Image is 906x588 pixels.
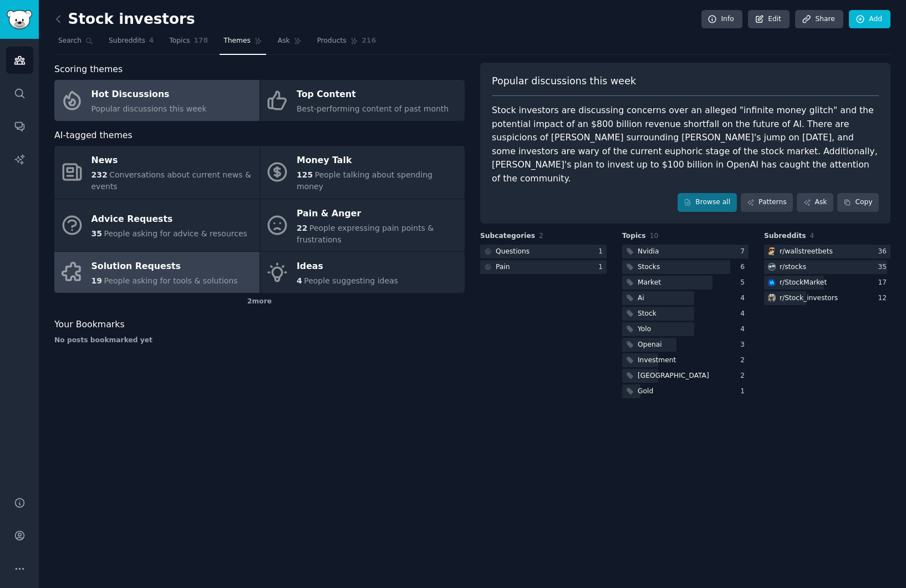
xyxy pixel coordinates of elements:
div: Openai [638,340,662,350]
img: stocks [768,263,776,271]
a: Info [701,10,742,29]
div: 3 [740,340,749,350]
span: 4 [149,36,154,46]
a: Advice Requests35People asking for advice & resources [54,199,259,252]
a: Share [795,10,843,29]
span: 22 [297,224,307,232]
span: Themes [223,36,251,46]
span: Topics [622,231,646,241]
span: Subreddits [764,231,806,241]
div: 35 [878,262,890,272]
img: Stock_investors [768,294,776,302]
img: GummySearch logo [7,10,32,29]
span: People suggesting ideas [304,276,398,285]
div: Investment [638,356,676,366]
a: News232Conversations about current news & events [54,146,259,199]
div: [GEOGRAPHIC_DATA] [638,371,709,381]
a: StockMarketr/StockMarket17 [764,276,890,290]
a: stocksr/stocks35 [764,260,890,274]
div: 1 [598,262,607,272]
span: Best-performing content of past month [297,104,449,113]
div: 36 [878,247,890,257]
a: Ask [797,193,833,212]
div: 17 [878,278,890,288]
div: Gold [638,387,653,397]
div: Money Talk [297,152,459,170]
a: Stock4 [622,307,749,321]
span: 35 [91,229,102,238]
div: Yolo [638,325,651,334]
img: StockMarket [768,278,776,286]
a: Edit [748,10,790,29]
div: 7 [740,247,749,257]
a: Top ContentBest-performing content of past month [260,80,465,121]
div: 2 [740,356,749,366]
a: Questions1 [480,245,607,258]
a: Pain1 [480,260,607,274]
span: AI-tagged themes [54,129,133,143]
div: r/ Stock_investors [780,293,838,303]
div: r/ stocks [780,262,806,272]
div: Top Content [297,86,449,104]
div: 1 [740,387,749,397]
a: Products216 [313,32,380,55]
a: Openai3 [622,338,749,352]
div: Solution Requests [91,258,238,276]
div: 1 [598,247,607,257]
a: Market5 [622,276,749,290]
div: 5 [740,278,749,288]
a: Subreddits4 [105,32,157,55]
div: Stocks [638,262,660,272]
div: Ai [638,293,644,303]
a: Gold1 [622,384,749,398]
div: Stock [638,309,656,319]
span: Popular discussions this week [492,74,636,88]
div: Hot Discussions [91,86,207,104]
div: 6 [740,262,749,272]
span: 10 [650,232,659,240]
a: Themes [220,32,266,55]
span: 178 [194,36,208,46]
span: Scoring themes [54,63,123,77]
a: wallstreetbetsr/wallstreetbets36 [764,245,890,258]
a: Solution Requests19People asking for tools & solutions [54,252,259,293]
div: 2 [740,371,749,381]
div: Questions [496,247,530,257]
div: r/ StockMarket [780,278,827,288]
img: wallstreetbets [768,247,776,255]
span: 19 [91,276,102,285]
div: 4 [740,309,749,319]
span: Conversations about current news & events [91,170,251,191]
a: Ask [274,32,306,55]
span: 4 [810,232,815,240]
span: Popular discussions this week [91,104,207,113]
div: r/ wallstreetbets [780,247,833,257]
div: Advice Requests [91,211,247,229]
div: News [91,152,254,170]
a: Add [849,10,890,29]
span: People asking for tools & solutions [104,276,237,285]
div: 4 [740,325,749,334]
a: Hot DiscussionsPopular discussions this week [54,80,259,121]
span: Subreddits [109,36,145,46]
a: Stock_investorsr/Stock_investors12 [764,291,890,305]
span: 4 [297,276,302,285]
span: Ask [278,36,290,46]
div: No posts bookmarked yet [54,336,465,346]
a: Pain & Anger22People expressing pain points & frustrations [260,199,465,252]
a: Ai4 [622,291,749,305]
span: People expressing pain points & frustrations [297,224,434,244]
div: 2 more [54,293,465,311]
div: 12 [878,293,890,303]
div: Stock investors are discussing concerns over an alleged "infinite money glitch" and the potential... [492,104,879,185]
span: 216 [362,36,376,46]
span: Topics [169,36,190,46]
div: Market [638,278,661,288]
a: Ideas4People suggesting ideas [260,252,465,293]
a: Nvidia7 [622,245,749,258]
span: 2 [539,232,543,240]
a: Topics178 [165,32,212,55]
div: Ideas [297,258,398,276]
h2: Stock investors [54,11,195,28]
a: Yolo4 [622,322,749,336]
